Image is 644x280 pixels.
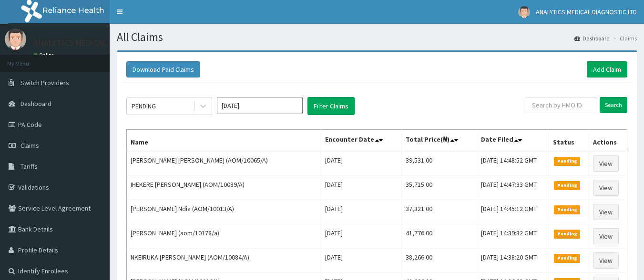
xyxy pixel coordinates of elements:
[554,254,580,262] span: Pending
[554,181,580,190] span: Pending
[126,61,200,77] button: Download Paid Claims
[20,78,69,87] span: Switch Providers
[127,200,321,224] td: [PERSON_NAME] Ndia (AOM/10013/A)
[593,180,619,196] a: View
[127,130,321,152] th: Name
[20,99,51,108] span: Dashboard
[321,200,402,224] td: [DATE]
[477,200,549,224] td: [DATE] 14:45:12 GMT
[536,8,637,16] span: ANALYTICS MEDICAL DIAGNOSTIC LTD
[127,176,321,200] td: IHEKERE [PERSON_NAME] (AOM/10089/A)
[402,249,477,273] td: 38,266.00
[477,176,549,200] td: [DATE] 14:47:33 GMT
[33,39,171,47] p: ANALYTICS MEDICAL DIAGNOSTIC LTD
[402,151,477,176] td: 39,531.00
[574,34,610,42] a: Dashboard
[402,130,477,152] th: Total Price(₦)
[321,151,402,176] td: [DATE]
[321,130,402,152] th: Encounter Date
[554,230,580,238] span: Pending
[321,249,402,273] td: [DATE]
[132,101,156,111] div: PENDING
[307,97,355,115] button: Filter Claims
[477,151,549,176] td: [DATE] 14:48:52 GMT
[589,130,627,152] th: Actions
[33,52,56,58] a: Online
[402,200,477,224] td: 37,321.00
[20,141,39,150] span: Claims
[127,224,321,249] td: [PERSON_NAME] (aom/10178/a)
[593,252,619,269] a: View
[611,34,637,42] li: Claims
[554,205,580,214] span: Pending
[477,130,549,152] th: Date Filed
[321,176,402,200] td: [DATE]
[117,31,637,43] h1: All Claims
[127,249,321,273] td: NKEIRUKA [PERSON_NAME] (AOM/10084/A)
[600,97,627,113] input: Search
[402,224,477,249] td: 41,776.00
[526,97,596,113] input: Search by HMO ID
[554,157,580,165] span: Pending
[587,61,627,77] a: Add Claim
[518,6,530,18] img: User Image
[5,29,26,50] img: User Image
[477,224,549,249] td: [DATE] 14:39:32 GMT
[593,228,619,244] a: View
[477,249,549,273] td: [DATE] 14:38:20 GMT
[593,204,619,220] a: View
[549,130,589,152] th: Status
[321,224,402,249] td: [DATE]
[127,151,321,176] td: [PERSON_NAME] [PERSON_NAME] (AOM/10065/A)
[20,162,38,171] span: Tariffs
[217,97,303,114] input: Select Month and Year
[593,155,619,172] a: View
[402,176,477,200] td: 35,715.00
